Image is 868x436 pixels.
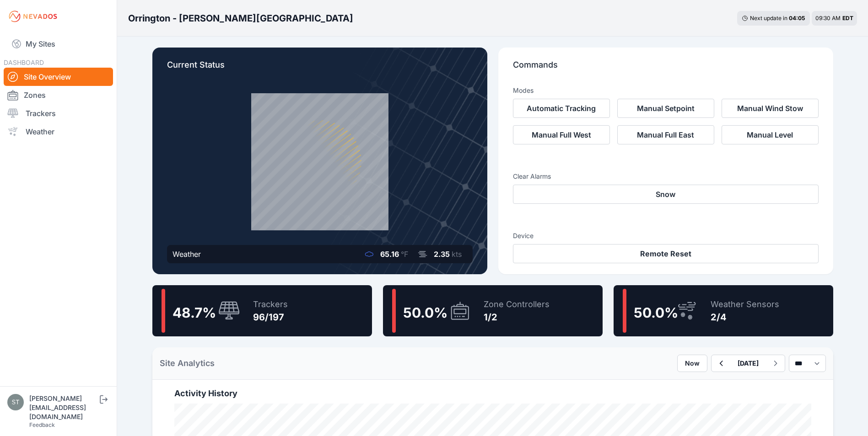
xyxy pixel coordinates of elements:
[711,311,779,324] div: 2/4
[634,304,678,321] span: 50.0 %
[152,285,372,336] a: 48.7%Trackers96/197
[128,6,353,30] nav: Breadcrumb
[815,15,841,21] span: 09:30 AM
[253,311,288,324] div: 96/197
[484,298,550,311] div: Zone Controllers
[29,394,98,421] div: [PERSON_NAME][EMAIL_ADDRESS][DOMAIN_NAME]
[722,99,819,118] button: Manual Wind Stow
[174,387,811,400] h2: Activity History
[842,15,853,21] span: EDT
[513,86,534,95] h3: Modes
[513,99,610,118] button: Automatic Tracking
[677,355,707,372] button: Now
[513,125,610,144] button: Manual Full West
[730,355,766,372] button: [DATE]
[173,249,201,260] div: Weather
[750,15,787,21] span: Next update in
[4,86,113,104] a: Zones
[513,244,819,263] button: Remote Reset
[434,250,450,259] span: 2.35
[253,298,288,311] div: Trackers
[4,58,44,66] span: DASHBOARD
[4,122,113,141] a: Weather
[484,311,550,324] div: 1/2
[513,231,819,240] h3: Device
[513,185,819,204] button: Snow
[173,304,216,321] span: 48.7 %
[452,250,462,259] span: kts
[722,125,819,144] button: Manual Level
[401,250,408,259] span: °F
[4,68,113,86] a: Site Overview
[789,15,805,22] div: 04 : 05
[513,58,819,79] p: Commands
[128,12,353,25] h3: Orrington - [PERSON_NAME][GEOGRAPHIC_DATA]
[160,357,215,370] h2: Site Analytics
[7,9,59,24] img: Nevados
[617,125,714,144] button: Manual Full East
[380,250,399,259] span: 65.16
[403,304,447,321] span: 50.0 %
[617,99,714,118] button: Manual Setpoint
[167,58,473,79] p: Current Status
[29,421,55,428] a: Feedback
[711,298,779,311] div: Weather Sensors
[614,285,833,336] a: 50.0%Weather Sensors2/4
[383,285,603,336] a: 50.0%Zone Controllers1/2
[4,33,113,55] a: My Sites
[4,104,113,122] a: Trackers
[513,172,819,181] h3: Clear Alarms
[7,394,24,410] img: steve@nevados.solar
